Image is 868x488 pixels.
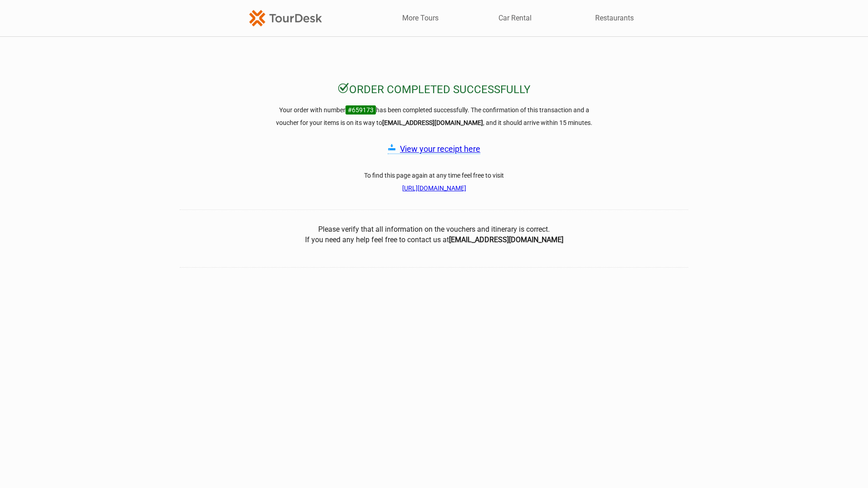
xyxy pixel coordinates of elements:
a: [URL][DOMAIN_NAME] [402,184,466,192]
a: Car Rental [498,13,532,23]
h3: Your order with number has been completed successfully. The confirmation of this transaction and ... [271,104,597,129]
strong: [EMAIL_ADDRESS][DOMAIN_NAME] [382,119,483,126]
a: More Tours [402,13,439,23]
img: TourDesk-logo-td-orange-v1.png [249,10,322,26]
a: View your receipt here [400,144,480,154]
a: Restaurants [595,13,634,23]
h3: To find this page again at any time feel free to visit [271,169,597,194]
center: Please verify that all information on the vouchers and itinerary is correct. If you need any help... [180,224,688,245]
b: [EMAIL_ADDRESS][DOMAIN_NAME] [449,235,563,244]
span: #659173 [345,105,376,115]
